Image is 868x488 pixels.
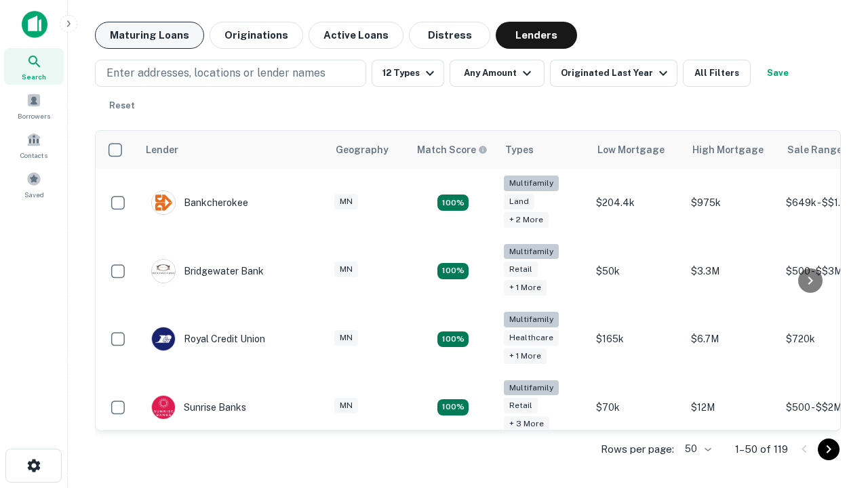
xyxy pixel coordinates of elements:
[589,373,684,442] td: $70k
[589,305,684,373] td: $165k
[450,60,545,87] button: Any Amount
[437,331,469,348] div: Matching Properties: 18, hasApolloMatch: undefined
[210,22,303,49] button: Originations
[683,60,751,87] button: All Filters
[504,212,549,228] div: + 2 more
[151,259,264,283] div: Bridgewater Bank
[787,142,842,158] div: Sale Range
[151,190,248,215] div: Bankcherokee
[735,441,788,457] p: 1–50 of 119
[497,131,589,169] th: Types
[417,142,488,157] div: Capitalize uses an advanced AI algorithm to match your search with the best lender. The match sco...
[95,60,366,87] button: Enter addresses, locations or lender names
[4,127,64,163] a: Contacts
[692,142,764,158] div: High Mortgage
[505,142,534,158] div: Types
[504,416,549,432] div: + 3 more
[334,194,358,209] div: MN
[20,150,47,161] span: Contacts
[504,280,547,296] div: + 1 more
[22,11,47,38] img: capitalize-icon.png
[504,312,559,327] div: Multifamily
[328,131,409,169] th: Geography
[504,176,559,191] div: Multifamily
[504,262,538,277] div: Retail
[504,194,534,209] div: Land
[684,305,779,373] td: $6.7M
[561,65,671,81] div: Originated Last Year
[437,263,469,279] div: Matching Properties: 22, hasApolloMatch: undefined
[504,348,547,364] div: + 1 more
[504,398,538,413] div: Retail
[409,131,497,169] th: Capitalize uses an advanced AI algorithm to match your search with the best lender. The match sco...
[151,327,265,351] div: Royal Credit Union
[106,65,325,81] p: Enter addresses, locations or lender names
[152,260,175,283] img: picture
[100,92,144,119] button: Reset
[684,373,779,442] td: $12M
[152,191,175,214] img: picture
[334,330,358,346] div: MN
[437,399,469,415] div: Matching Properties: 29, hasApolloMatch: undefined
[334,262,358,277] div: MN
[24,189,44,200] span: Saved
[4,48,64,85] a: Search
[151,395,246,420] div: Sunrise Banks
[756,60,800,87] button: Save your search to get updates of matches that match your search criteria.
[589,169,684,237] td: $204.4k
[146,142,178,158] div: Lender
[597,142,665,158] div: Low Mortgage
[679,439,713,459] div: 50
[95,22,204,49] button: Maturing Loans
[372,60,444,87] button: 12 Types
[18,110,50,121] span: Borrowers
[550,60,677,87] button: Originated Last Year
[800,336,868,401] iframe: Chat Widget
[684,131,779,169] th: High Mortgage
[601,441,674,457] p: Rows per page:
[496,22,577,49] button: Lenders
[504,380,559,396] div: Multifamily
[684,237,779,306] td: $3.3M
[409,22,490,49] button: Distress
[22,71,46,82] span: Search
[334,398,358,413] div: MN
[4,87,64,124] a: Borrowers
[152,396,175,419] img: picture
[309,22,403,49] button: Active Loans
[589,131,684,169] th: Low Mortgage
[437,195,469,211] div: Matching Properties: 20, hasApolloMatch: undefined
[589,237,684,306] td: $50k
[504,244,559,260] div: Multifamily
[684,169,779,237] td: $975k
[818,439,840,460] button: Go to next page
[4,166,64,203] a: Saved
[504,330,559,346] div: Healthcare
[336,142,389,158] div: Geography
[152,327,175,350] img: picture
[417,142,485,157] h6: Match Score
[138,131,328,169] th: Lender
